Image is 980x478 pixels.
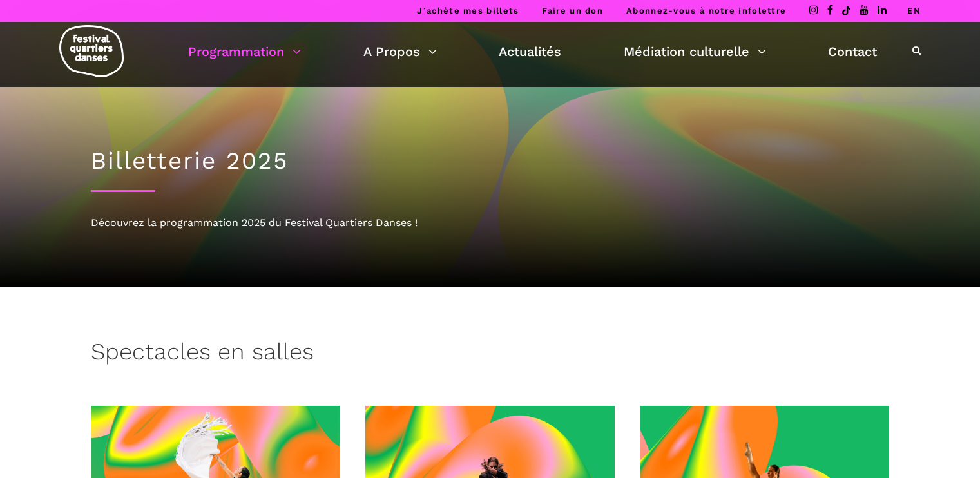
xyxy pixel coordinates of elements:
[624,41,766,62] a: Médiation culturelle
[188,41,301,62] a: Programmation
[907,6,921,15] a: EN
[59,25,124,77] img: logo-fqd-med
[91,147,890,175] h1: Billetterie 2025
[626,6,786,15] a: Abonnez-vous à notre infolettre
[828,41,877,62] a: Contact
[417,6,519,15] a: J’achète mes billets
[91,338,314,370] h3: Spectacles en salles
[363,41,437,62] a: A Propos
[542,6,603,15] a: Faire un don
[499,41,561,62] a: Actualités
[91,215,890,231] div: Découvrez la programmation 2025 du Festival Quartiers Danses !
